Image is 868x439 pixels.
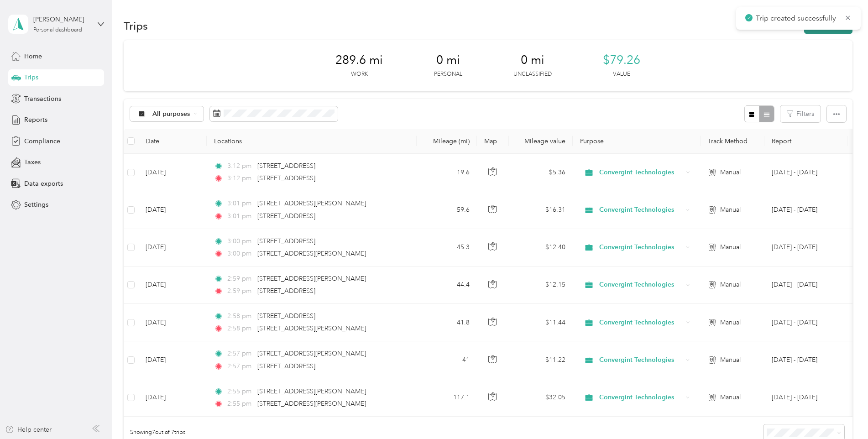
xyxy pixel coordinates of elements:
[227,286,253,296] span: 2:59 pm
[720,318,741,328] span: Manual
[599,355,683,365] span: Convergint Technologies
[764,229,847,267] td: Aug 1 - 31, 2025
[720,280,741,290] span: Manual
[138,267,207,304] td: [DATE]
[5,425,52,434] button: Help center
[227,349,253,359] span: 2:57 pm
[335,53,383,68] span: 289.6 mi
[417,379,477,417] td: 117.1
[257,237,315,245] span: [STREET_ADDRESS]
[599,167,683,178] span: Convergint Technologies
[720,242,741,252] span: Manual
[24,73,38,82] span: Trips
[509,341,573,379] td: $11.22
[720,167,741,178] span: Manual
[138,129,207,154] th: Date
[521,53,544,68] span: 0 mi
[599,242,683,252] span: Convergint Technologies
[764,341,847,379] td: Aug 1 - 31, 2025
[417,154,477,191] td: 19.6
[417,129,477,154] th: Mileage (mi)
[227,236,253,246] span: 3:00 pm
[33,27,82,33] div: Personal dashboard
[599,318,683,328] span: Convergint Technologies
[257,199,366,207] span: [STREET_ADDRESS][PERSON_NAME]
[257,362,315,370] span: [STREET_ADDRESS]
[257,287,315,295] span: [STREET_ADDRESS]
[434,70,462,78] p: Personal
[603,53,640,68] span: $79.26
[257,162,315,170] span: [STREET_ADDRESS]
[509,129,573,154] th: Mileage value
[257,312,315,320] span: [STREET_ADDRESS]
[417,341,477,379] td: 41
[417,191,477,229] td: 59.6
[227,361,253,371] span: 2:57 pm
[24,52,42,61] span: Home
[257,324,366,332] span: [STREET_ADDRESS][PERSON_NAME]
[24,157,41,167] span: Taxes
[701,129,764,154] th: Track Method
[509,154,573,191] td: $5.36
[509,267,573,304] td: $12.15
[756,13,838,24] p: Trip created successfully
[207,129,417,154] th: Locations
[227,387,253,397] span: 2:55 pm
[613,70,630,78] p: Value
[764,379,847,417] td: Aug 1 - 31, 2025
[477,129,509,154] th: Map
[720,392,741,402] span: Manual
[764,267,847,304] td: Aug 1 - 31, 2025
[227,249,253,259] span: 3:00 pm
[764,191,847,229] td: Aug 1 - 31, 2025
[764,304,847,341] td: Aug 1 - 31, 2025
[573,129,701,154] th: Purpose
[257,275,366,282] span: [STREET_ADDRESS][PERSON_NAME]
[513,70,552,78] p: Unclassified
[257,250,366,257] span: [STREET_ADDRESS][PERSON_NAME]
[227,324,253,334] span: 2:58 pm
[417,229,477,267] td: 45.3
[417,304,477,341] td: 41.8
[227,211,253,221] span: 3:01 pm
[509,229,573,267] td: $12.40
[599,392,683,402] span: Convergint Technologies
[257,350,366,357] span: [STREET_ADDRESS][PERSON_NAME]
[720,355,741,365] span: Manual
[138,304,207,341] td: [DATE]
[152,111,190,117] span: All purposes
[138,191,207,229] td: [DATE]
[764,129,847,154] th: Report
[138,341,207,379] td: [DATE]
[227,311,253,321] span: 2:58 pm
[138,154,207,191] td: [DATE]
[509,304,573,341] td: $11.44
[436,53,460,68] span: 0 mi
[257,174,315,182] span: [STREET_ADDRESS]
[138,229,207,267] td: [DATE]
[24,94,61,104] span: Transactions
[257,400,366,408] span: [STREET_ADDRESS][PERSON_NAME]
[720,205,741,215] span: Manual
[124,21,148,31] h1: Trips
[24,200,48,209] span: Settings
[227,399,253,409] span: 2:55 pm
[227,161,253,171] span: 3:12 pm
[417,267,477,304] td: 44.4
[351,70,368,78] p: Work
[509,379,573,417] td: $32.05
[599,280,683,290] span: Convergint Technologies
[599,205,683,215] span: Convergint Technologies
[227,274,253,284] span: 2:59 pm
[24,179,63,188] span: Data exports
[257,212,315,220] span: [STREET_ADDRESS]
[227,199,253,209] span: 3:01 pm
[509,191,573,229] td: $16.31
[780,105,821,122] button: Filters
[24,115,47,125] span: Reports
[257,387,366,395] span: [STREET_ADDRESS][PERSON_NAME]
[33,15,90,24] div: [PERSON_NAME]
[124,429,185,437] span: Showing 7 out of 7 trips
[764,154,847,191] td: Aug 1 - 31, 2025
